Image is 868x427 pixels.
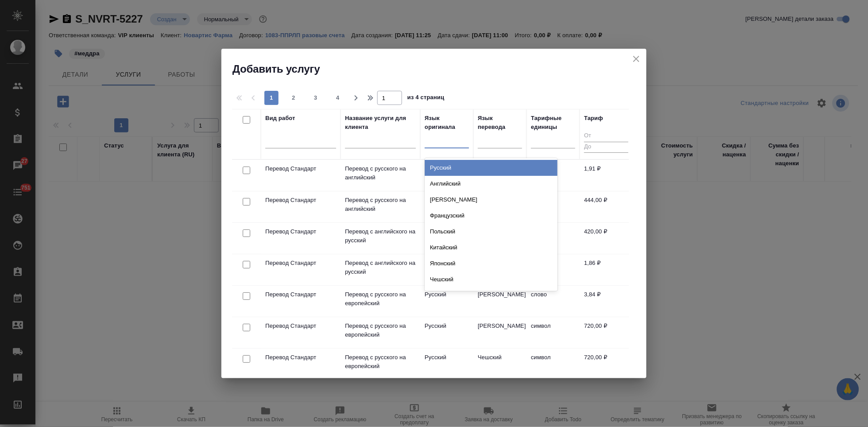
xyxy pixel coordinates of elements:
[331,91,345,105] button: 4
[425,224,558,240] div: Польский
[420,254,473,285] td: Английский
[345,227,416,245] p: Перевод с английского на русский
[407,92,445,105] span: из 4 страниц
[584,131,628,142] input: От
[425,287,558,303] div: Сербский
[420,160,473,191] td: Русский
[580,223,633,254] td: 420,00 ₽
[425,176,558,192] div: Английский
[309,91,323,105] button: 3
[420,191,473,222] td: Русский
[265,290,336,299] p: Перевод Стандарт
[473,349,527,380] td: Чешский
[265,353,336,362] p: Перевод Стандарт
[478,114,522,132] div: Язык перевода
[345,290,416,308] p: Перевод с русского на европейский
[473,286,527,317] td: [PERSON_NAME]
[345,322,416,339] p: Перевод с русского на европейский
[420,286,473,317] td: Русский
[287,91,301,105] button: 2
[265,259,336,268] p: Перевод Стандарт
[287,93,301,102] span: 2
[345,164,416,182] p: Перевод с русского на английский
[580,317,633,348] td: 720,00 ₽
[531,114,575,132] div: Тарифные единицы
[580,254,633,285] td: 1,86 ₽
[345,259,416,276] p: Перевод с английского на русский
[630,52,643,66] button: close
[527,286,580,317] td: слово
[580,349,633,380] td: 720,00 ₽
[265,164,336,173] p: Перевод Стандарт
[425,208,558,224] div: Французский
[345,353,416,371] p: Перевод с русского на европейский
[580,160,633,191] td: 1,91 ₽
[584,142,628,153] input: До
[420,349,473,380] td: Русский
[425,272,558,287] div: Чешский
[345,114,416,132] div: Название услуги для клиента
[265,114,295,123] div: Вид работ
[425,114,469,132] div: Язык оригинала
[309,93,323,102] span: 3
[527,349,580,380] td: символ
[265,322,336,330] p: Перевод Стандарт
[473,317,527,348] td: [PERSON_NAME]
[331,93,345,102] span: 4
[580,286,633,317] td: 3,84 ₽
[345,196,416,213] p: Перевод с русского на английский
[527,317,580,348] td: символ
[425,160,558,176] div: Русский
[425,192,558,208] div: [PERSON_NAME]
[265,227,336,236] p: Перевод Стандарт
[580,191,633,222] td: 444,00 ₽
[420,317,473,348] td: Русский
[425,240,558,256] div: Китайский
[425,256,558,272] div: Японский
[232,62,647,76] h2: Добавить услугу
[420,223,473,254] td: Английский
[584,114,603,123] div: Тариф
[265,196,336,205] p: Перевод Стандарт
